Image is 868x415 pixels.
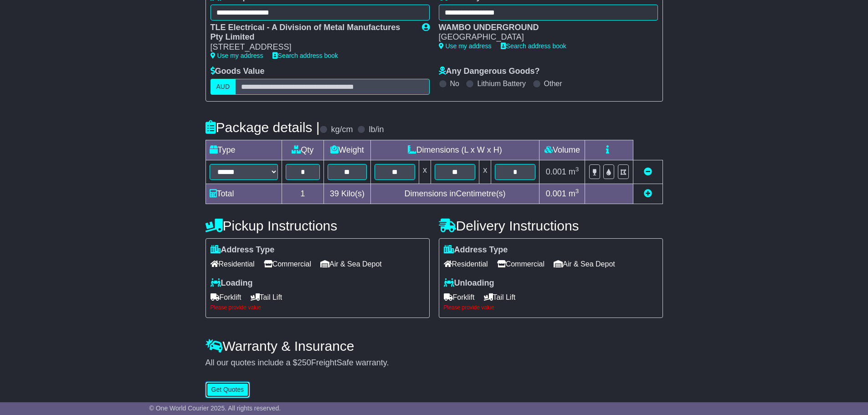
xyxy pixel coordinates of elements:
[211,304,425,311] div: Please provide value
[539,140,585,160] td: Volume
[450,79,459,88] label: No
[575,166,579,173] sup: 3
[205,358,663,368] div: All our quotes include a $ FreightSafe warranty.
[211,67,265,77] label: Goods Value
[211,278,253,288] label: Loading
[251,290,282,304] span: Tail Lift
[205,382,250,398] button: Get Quotes
[444,278,494,288] label: Unloading
[484,290,516,304] span: Tail Lift
[444,304,658,311] div: Please provide value
[501,42,566,50] a: Search address book
[419,160,431,184] td: x
[205,120,320,135] h4: Package details |
[149,405,281,412] span: © One World Courier 2025. All rights reserved.
[546,189,566,198] span: 0.001
[444,257,488,271] span: Residential
[439,23,649,33] div: WAMBO UNDERGROUND
[479,160,491,184] td: x
[282,184,324,204] td: 1
[554,257,615,271] span: Air & Sea Depot
[211,79,236,95] label: AUD
[331,125,353,135] label: kg/cm
[370,184,539,204] td: Dimensions in Centimetre(s)
[211,290,241,304] span: Forklift
[546,167,566,176] span: 0.001
[439,67,540,77] label: Any Dangerous Goods?
[320,257,382,271] span: Air & Sea Depot
[575,188,579,195] sup: 3
[211,23,413,42] div: TLE Electrical - A Division of Metal Manufactures Pty Limited
[444,245,508,255] label: Address Type
[644,189,652,198] a: Add new item
[644,167,652,176] a: Remove this item
[282,140,324,160] td: Qty
[205,184,282,204] td: Total
[439,218,663,233] h4: Delivery Instructions
[205,218,430,233] h4: Pickup Instructions
[569,167,579,176] span: m
[211,245,275,255] label: Address Type
[369,125,384,135] label: lb/in
[544,79,562,88] label: Other
[211,52,263,59] a: Use my address
[439,42,492,50] a: Use my address
[264,257,311,271] span: Commercial
[211,42,413,52] div: [STREET_ADDRESS]
[272,52,338,59] a: Search address book
[497,257,544,271] span: Commercial
[298,358,311,367] span: 250
[477,79,526,88] label: Lithium Battery
[439,32,649,42] div: [GEOGRAPHIC_DATA]
[370,140,539,160] td: Dimensions (L x W x H)
[205,140,282,160] td: Type
[444,290,475,304] span: Forklift
[330,189,339,198] span: 39
[324,184,371,204] td: Kilo(s)
[569,189,579,198] span: m
[205,338,663,354] h4: Warranty & Insurance
[324,140,371,160] td: Weight
[211,257,255,271] span: Residential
